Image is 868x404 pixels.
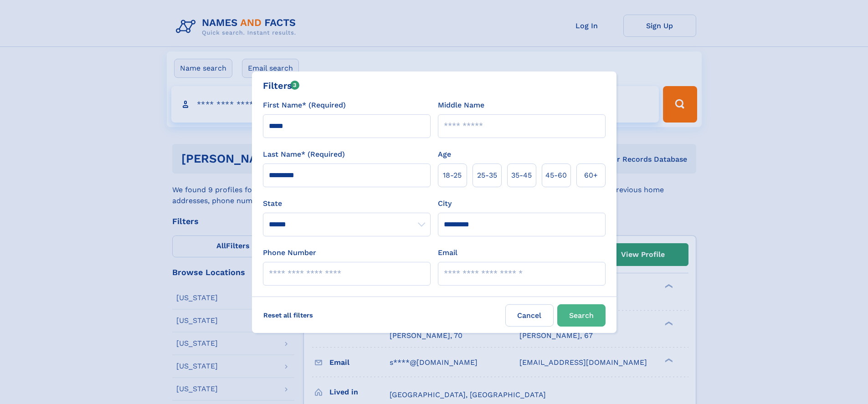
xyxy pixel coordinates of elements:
[511,170,532,181] span: 35‑45
[438,149,451,160] label: Age
[263,198,431,209] label: State
[443,170,462,181] span: 18‑25
[263,100,346,111] label: First Name* (Required)
[477,170,497,181] span: 25‑35
[263,247,316,258] label: Phone Number
[584,170,598,181] span: 60+
[438,198,452,209] label: City
[505,304,554,327] label: Cancel
[263,149,345,160] label: Last Name* (Required)
[545,170,567,181] span: 45‑60
[557,304,606,327] button: Search
[438,100,484,111] label: Middle Name
[257,304,319,326] label: Reset all filters
[438,247,457,258] label: Email
[263,79,300,92] div: Filters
